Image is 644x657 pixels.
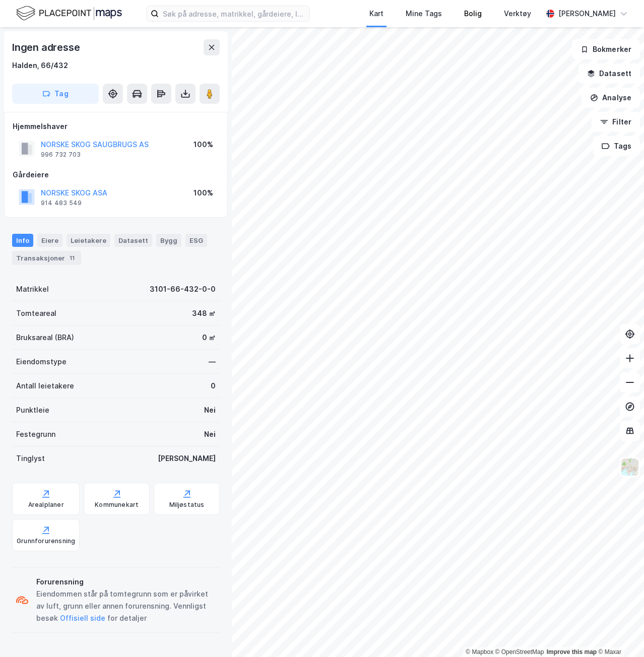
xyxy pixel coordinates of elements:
[192,307,216,319] div: 348 ㎡
[16,452,45,465] div: Tinglyst
[150,283,216,295] div: 3101-66-432-0-0
[202,332,216,344] div: 0 ㎡
[209,356,216,368] div: —
[12,234,33,247] div: Info
[158,452,216,465] div: [PERSON_NAME]
[406,8,442,20] div: Mine Tags
[12,84,99,104] button: Tag
[114,234,152,247] div: Datasett
[16,404,49,416] div: Punktleie
[558,8,616,20] div: [PERSON_NAME]
[194,139,213,151] div: 100%
[17,537,75,545] div: Grunnforurensning
[169,501,205,509] div: Miljøstatus
[67,234,110,247] div: Leietakere
[159,6,309,21] input: Søk på adresse, matrikkel, gårdeiere, leietakere eller personer
[582,88,640,108] button: Analyse
[16,307,56,319] div: Tomteareal
[37,234,62,247] div: Eiere
[594,609,644,657] iframe: Chat Widget
[572,39,640,59] button: Bokmerker
[12,39,82,55] div: Ingen adresse
[95,501,139,509] div: Kommunekart
[464,8,482,20] div: Bolig
[194,187,213,199] div: 100%
[41,151,81,159] div: 996 732 703
[16,428,55,440] div: Festegrunn
[13,120,219,133] div: Hjemmelshaver
[620,457,639,477] img: Z
[36,588,216,624] div: Eiendommen står på tomtegrunn som er påvirket av luft, grunn eller annen forurensning. Vennligst ...
[504,8,531,20] div: Verktøy
[156,234,181,247] div: Bygg
[204,404,216,416] div: Nei
[495,648,544,655] a: OpenStreetMap
[16,356,67,368] div: Eiendomstype
[16,5,122,22] img: logo.f888ab2527a4732fd821a326f86c7f29.svg
[67,253,77,263] div: 11
[578,63,640,84] button: Datasett
[16,332,74,344] div: Bruksareal (BRA)
[13,169,219,181] div: Gårdeiere
[594,609,644,657] div: Kontrollprogram for chat
[211,380,216,392] div: 0
[592,112,640,132] button: Filter
[466,648,493,655] a: Mapbox
[28,501,64,509] div: Arealplaner
[41,199,82,207] div: 914 483 549
[36,576,216,588] div: Forurensning
[12,251,81,265] div: Transaksjoner
[16,380,74,392] div: Antall leietakere
[593,136,640,156] button: Tags
[204,428,216,440] div: Nei
[185,234,207,247] div: ESG
[547,648,597,655] a: Improve this map
[369,8,383,20] div: Kart
[16,283,49,295] div: Matrikkel
[12,59,68,72] div: Halden, 66/432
